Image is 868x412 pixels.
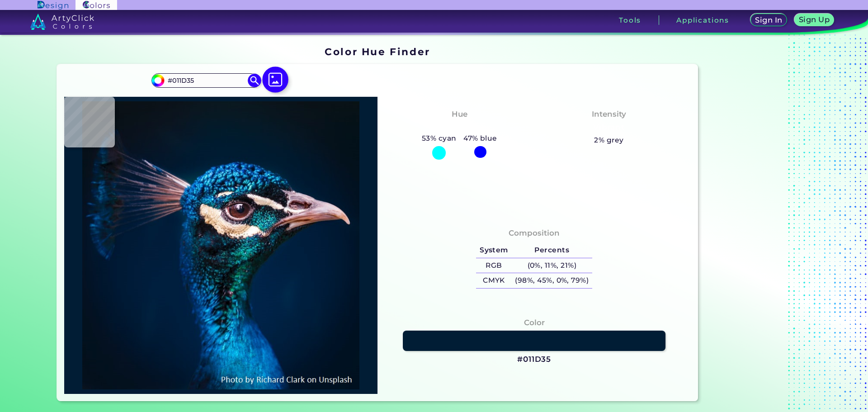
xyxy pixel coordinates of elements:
h4: Hue [452,108,467,121]
h4: Color [524,316,545,329]
img: img_pavlin.jpg [69,101,373,389]
a: Sign Up [796,14,832,26]
h4: Composition [509,227,560,240]
input: type color.. [164,74,248,86]
h5: CMYK [476,273,511,288]
img: icon search [248,74,261,87]
h3: Cyan-Blue [434,122,485,133]
h5: Percents [512,243,592,258]
h5: 53% cyan [418,133,460,144]
h5: (98%, 45%, 0%, 79%) [512,273,592,288]
h5: RGB [476,258,511,273]
h4: Intensity [592,108,626,121]
h5: Sign In [756,17,781,24]
h5: Sign Up [800,16,828,23]
h3: Applications [676,17,729,24]
h5: System [476,243,511,258]
img: logo_artyclick_colors_white.svg [30,14,94,30]
h3: #011D35 [517,354,551,365]
iframe: Advertisement [702,43,815,405]
h5: 2% grey [594,134,623,146]
h5: 47% blue [460,133,500,144]
h5: (0%, 11%, 21%) [512,258,592,273]
h1: Color Hue Finder [325,45,430,58]
h3: Tools [619,17,641,24]
img: icon picture [262,67,288,93]
a: Sign In [752,14,785,26]
h3: Vibrant [590,122,629,133]
img: ArtyClick Design logo [38,1,68,9]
